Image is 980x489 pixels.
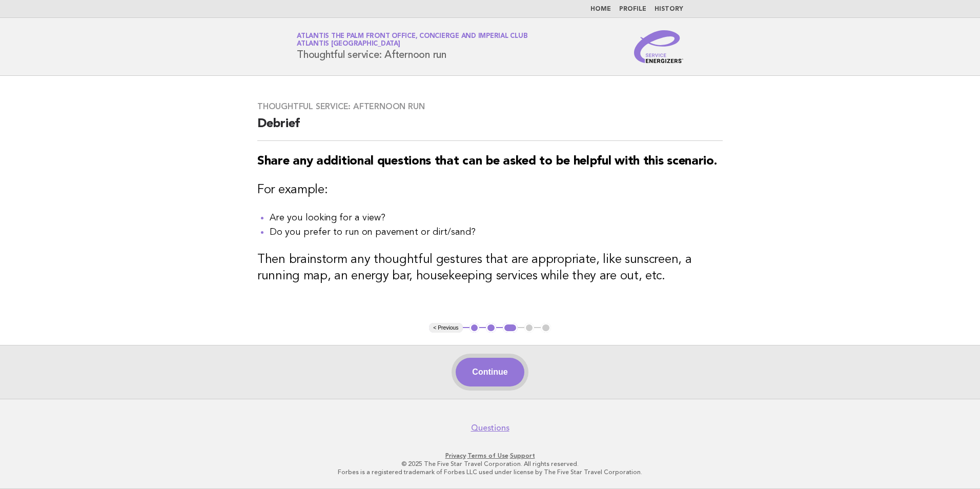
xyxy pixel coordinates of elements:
[270,211,723,225] li: Are you looking for a view?
[590,6,611,12] a: Home
[467,452,508,459] a: Terms of Use
[257,252,723,284] h3: Then brainstorm any thoughtful gestures that are appropriate, like sunscreen, a running map, an e...
[486,323,496,333] button: 2
[655,6,683,12] a: History
[619,6,646,12] a: Profile
[176,452,804,460] p: · ·
[176,460,804,468] p: © 2025 The Five Star Travel Corporation. All rights reserved.
[270,225,723,239] li: Do you prefer to run on pavement or dirt/sand?
[471,423,509,433] a: Questions
[257,101,723,112] h3: Thoughtful service: Afternoon run
[429,323,462,333] button: < Previous
[257,116,723,141] h2: Debrief
[257,182,723,198] h3: For example:
[510,452,535,459] a: Support
[503,323,518,333] button: 3
[456,358,524,386] button: Continue
[297,41,400,48] span: Atlantis [GEOGRAPHIC_DATA]
[176,468,804,476] p: Forbes is a registered trademark of Forbes LLC used under license by The Five Star Travel Corpora...
[445,452,466,459] a: Privacy
[297,33,527,60] h1: Thoughtful service: Afternoon run
[257,155,717,168] strong: Share any additional questions that can be asked to be helpful with this scenario.
[469,323,480,333] button: 1
[297,33,527,47] a: Atlantis The Palm Front Office, Concierge and Imperial ClubAtlantis [GEOGRAPHIC_DATA]
[634,30,683,63] img: Service Energizers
